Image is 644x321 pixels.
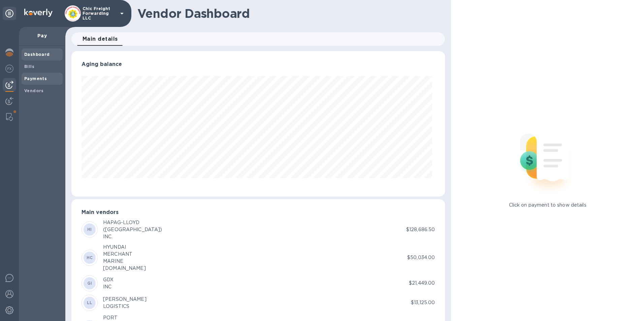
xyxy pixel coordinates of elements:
[87,227,92,232] b: HI
[24,9,53,17] img: Logo
[409,280,435,287] p: $21,449.00
[3,7,16,20] div: Unpin categories
[24,52,50,57] b: Dashboard
[103,258,146,265] div: MARINE
[5,65,13,73] img: Foreign exchange
[83,34,118,44] span: Main details
[103,303,147,310] div: LOGISTICS
[103,296,147,303] div: [PERSON_NAME]
[407,254,435,261] p: $50,034.00
[24,76,47,81] b: Payments
[137,6,440,21] h1: Vendor Dashboard
[24,32,60,39] p: Pay
[87,281,92,286] b: GI
[87,300,93,305] b: LL
[83,6,116,21] p: Chic Freight Forwarding LLC
[103,265,146,272] div: [DOMAIN_NAME]
[24,64,34,69] b: Bills
[82,61,435,68] h3: Aging balance
[509,202,586,209] p: Click on payment to show details
[406,226,435,233] p: $128,686.50
[103,219,162,226] div: HAPAG-LLOYD
[411,299,435,306] p: $13,125.00
[24,88,44,93] b: Vendors
[103,244,146,251] div: HYUNDAI
[82,209,435,216] h3: Main vendors
[103,233,162,240] div: INC.
[103,283,114,290] div: INC
[103,276,114,283] div: GDX
[103,251,146,258] div: MERCHANT
[103,226,162,233] div: ([GEOGRAPHIC_DATA])
[87,255,93,260] b: HC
